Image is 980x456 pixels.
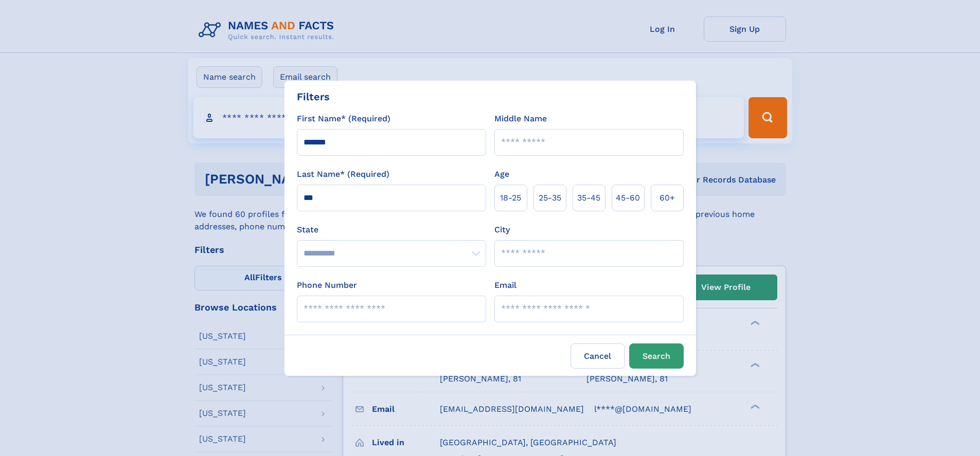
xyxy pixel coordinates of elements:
label: Middle Name [494,113,547,125]
label: City [494,224,510,236]
span: 18‑25 [500,192,521,204]
label: Last Name* (Required) [297,168,389,180]
button: Search [629,343,684,369]
span: 60+ [660,192,675,204]
label: Cancel [571,343,625,369]
label: Email [494,279,516,291]
span: 25‑35 [539,192,561,204]
label: Age [494,168,509,180]
label: Phone Number [297,279,357,291]
span: 35‑45 [577,192,600,204]
span: 45‑60 [616,192,640,204]
div: Filters [297,89,330,104]
label: State [297,224,486,236]
label: First Name* (Required) [297,113,390,125]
